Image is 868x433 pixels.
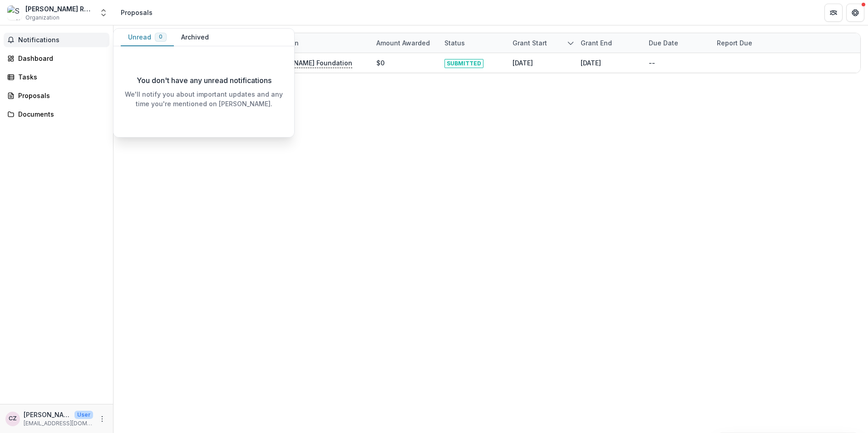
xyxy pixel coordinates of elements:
[4,69,109,84] a: Tasks
[257,33,371,53] div: Foundation
[376,58,385,68] div: $0
[4,107,109,122] a: Documents
[137,75,271,86] p: You don't have any unread notifications
[444,59,483,68] span: SUBMITTED
[97,413,108,424] button: More
[643,38,684,48] div: Due Date
[575,38,617,48] div: Grant end
[711,38,758,48] div: Report Due
[4,51,109,66] a: Dashboard
[9,416,17,422] div: Christina Zinn
[846,4,864,22] button: Get Help
[25,14,59,22] span: Organization
[371,33,439,53] div: Amount awarded
[18,91,102,100] div: Proposals
[507,38,552,48] div: Grant start
[371,38,435,48] div: Amount awarded
[121,89,287,108] p: We'll notify you about important updates and any time you're mentioned on [PERSON_NAME].
[513,58,533,68] div: [DATE]
[159,34,163,40] span: 0
[575,33,643,53] div: Grant end
[439,33,507,53] div: Status
[25,4,94,14] div: [PERSON_NAME] Run Settlement House
[824,4,843,22] button: Partners
[7,5,22,20] img: Scott's Run Settlement House
[581,58,601,68] div: [DATE]
[567,39,574,47] svg: sorted descending
[263,58,352,68] p: [PERSON_NAME] Foundation
[97,4,110,22] button: Open entity switcher
[507,33,575,53] div: Grant start
[4,33,109,47] button: Notifications
[18,72,102,82] div: Tasks
[18,54,102,63] div: Dashboard
[439,38,470,48] div: Status
[711,33,779,53] div: Report Due
[4,88,109,103] a: Proposals
[18,109,102,119] div: Documents
[24,419,93,428] p: [EMAIL_ADDRESS][DOMAIN_NAME]
[117,6,156,19] nav: breadcrumb
[74,411,93,419] p: User
[24,410,71,419] p: [PERSON_NAME]
[121,8,153,17] div: Proposals
[121,29,174,46] button: Unread
[643,33,711,53] div: Due Date
[18,36,106,44] span: Notifications
[174,29,216,46] button: Archived
[649,58,655,68] div: --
